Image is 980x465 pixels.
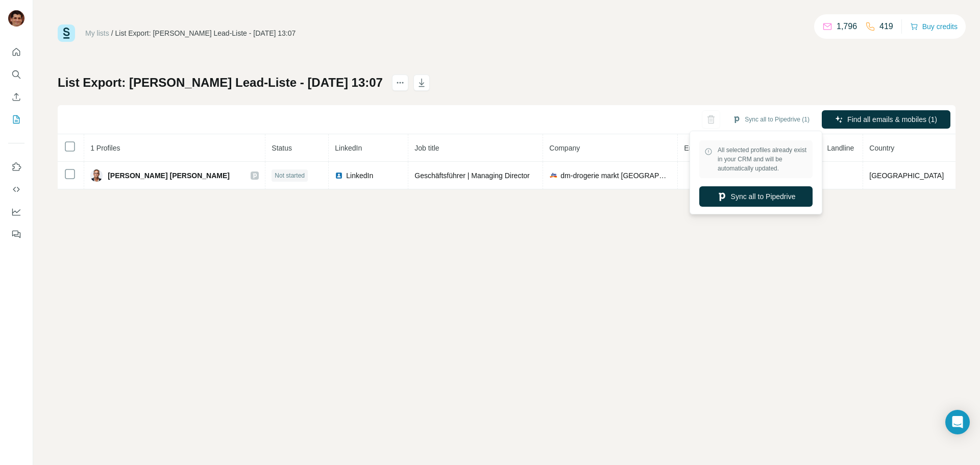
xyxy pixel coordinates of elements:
div: List Export: [PERSON_NAME] Lead-Liste - [DATE] 13:07 [115,28,296,38]
span: Country [869,144,894,152]
p: 1,796 [837,20,857,33]
button: Enrich CSV [8,88,24,106]
button: Sync all to Pipedrive [699,186,813,207]
button: My lists [8,110,24,129]
span: LinkedIn [335,144,362,152]
button: Search [8,65,24,84]
button: actions [392,75,408,91]
button: Quick start [8,43,24,61]
span: LinkedIn [346,170,373,181]
span: Company [549,144,580,152]
span: Landline [827,144,854,152]
button: Buy credits [910,19,958,34]
button: Sync all to Pipedrive (1) [725,112,817,127]
button: Find all emails & mobiles (1) [822,110,950,129]
span: [GEOGRAPHIC_DATA] [869,172,944,180]
span: Job title [414,144,439,152]
span: Email [684,144,702,152]
span: Find all emails & mobiles (1) [847,114,937,125]
img: Avatar [8,10,24,27]
span: Geschäftsführer | Managing Director [414,172,529,180]
button: Dashboard [8,203,24,221]
button: Use Surfe API [8,180,24,199]
h1: List Export: [PERSON_NAME] Lead-Liste - [DATE] 13:07 [58,75,383,91]
span: dm-drogerie markt [GEOGRAPHIC_DATA] [560,170,671,181]
img: LinkedIn logo [335,172,343,180]
span: 1 Profiles [90,144,120,152]
img: Surfe Logo [58,25,75,42]
span: [PERSON_NAME] [PERSON_NAME] [108,170,230,181]
span: Not started [275,171,305,180]
button: Use Surfe on LinkedIn [8,158,24,176]
span: All selected profiles already exist in your CRM and will be automatically updated. [718,145,807,173]
span: Status [272,144,292,152]
p: 419 [879,20,893,33]
div: Open Intercom Messenger [945,410,970,434]
img: company-logo [549,173,557,178]
li: / [111,28,113,38]
img: Avatar [90,169,103,182]
button: Feedback [8,225,24,243]
a: My lists [85,29,109,37]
